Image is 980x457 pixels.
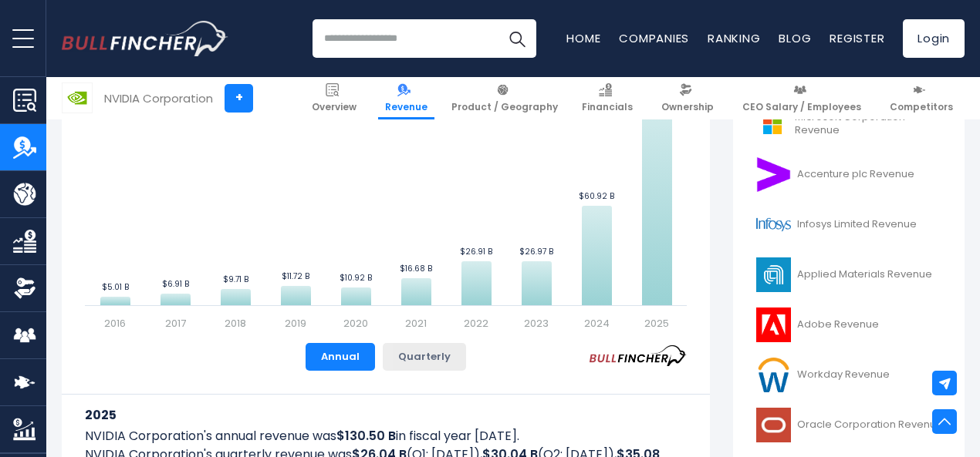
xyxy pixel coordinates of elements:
span: Competitors [890,101,953,113]
text: 2024 [584,316,610,331]
a: Infosys Limited Revenue [745,203,953,246]
img: WDAY logo [754,358,792,392]
text: $10.92 B [340,272,372,284]
text: $16.68 B [400,263,432,274]
a: + [225,84,253,113]
img: ORCL logo [754,408,792,442]
img: NVDA logo [63,83,92,113]
img: ADBE logo [754,307,792,342]
a: Go to homepage [62,21,228,56]
a: Login [903,19,965,58]
span: Ownership [661,101,714,113]
img: Bullfincher logo [62,21,228,56]
text: $26.91 B [460,246,492,257]
img: Ownership [13,277,36,300]
a: Home [566,30,600,46]
a: Adobe Revenue [745,304,953,346]
div: NVIDIA Corporation [104,89,213,107]
a: Product / Geography [444,77,565,119]
a: Revenue [378,77,434,119]
a: Accenture plc Revenue [745,153,953,196]
a: Blog [779,30,811,46]
text: 2019 [285,316,306,331]
button: Search [498,19,536,58]
a: Competitors [883,77,960,119]
a: Financials [575,77,640,119]
a: Overview [305,77,363,119]
text: $9.71 B [223,274,248,285]
text: 2021 [405,316,427,331]
text: 2023 [524,316,549,331]
img: MSFT logo [754,107,790,142]
a: Register [830,30,884,46]
text: $11.72 B [282,271,309,282]
a: Ownership [654,77,721,119]
a: Oracle Corporation Revenue [745,404,953,446]
b: $130.50 B [336,427,396,445]
span: Product / Geography [451,101,558,113]
text: $26.97 B [519,246,553,257]
a: Ranking [708,30,760,46]
text: 2017 [165,316,186,331]
span: CEO Salary / Employees [742,101,861,113]
a: Microsoft Corporation Revenue [745,103,953,146]
img: INFY logo [754,207,792,242]
text: $5.01 B [102,281,129,293]
img: ACN logo [754,157,792,192]
a: Companies [619,30,689,46]
span: Overview [312,101,357,113]
h3: 2025 [85,405,687,425]
text: $60.92 B [579,190,614,202]
text: 2020 [343,316,368,331]
span: Financials [582,101,633,113]
text: $6.91 B [162,278,189,290]
a: Workday Revenue [745,354,953,396]
a: CEO Salary / Employees [735,77,868,119]
text: 2016 [104,316,126,331]
text: 2018 [225,316,246,331]
p: NVIDIA Corporation's annual revenue was in fiscal year [DATE]. [85,427,687,445]
button: Annual [306,343,375,371]
a: Applied Materials Revenue [745,254,953,296]
text: 2022 [464,316,488,331]
button: Quarterly [383,343,466,371]
span: Revenue [385,101,427,113]
img: AMAT logo [754,257,792,292]
text: 2025 [644,316,669,331]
